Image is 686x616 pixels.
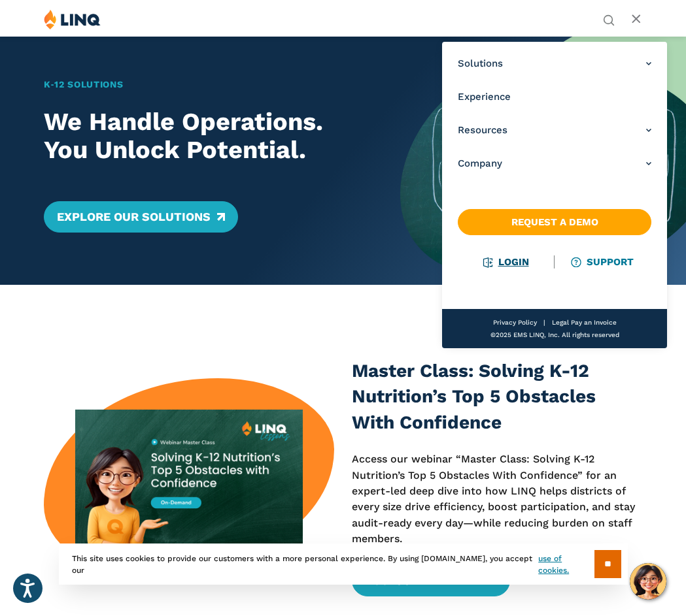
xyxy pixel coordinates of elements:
[458,157,651,170] a: Company
[603,9,615,25] nav: Utility Navigation
[631,12,642,27] button: Open Main Menu
[458,157,502,170] span: Company
[492,319,536,326] a: Privacy Policy
[490,331,619,338] span: ©2025 EMS LINQ, Inc. All rights reserved
[59,543,628,585] div: This site uses cookies to provide our customers with a more personal experience. By using [DOMAIN...
[458,57,651,71] a: Solutions
[458,90,511,104] span: Experience
[44,9,101,29] img: LINQ | K‑12 Software
[400,36,686,285] img: Home Banner
[352,451,642,547] p: Access our webinar “Master Class: Solving K-12 Nutrition’s Top 5 Obstacles With Confidence” for a...
[570,319,616,326] a: Pay an Invoice
[44,78,372,91] h1: K‑12 Solutions
[458,90,651,104] a: Experience
[630,563,666,600] button: Hello, have a question? Let’s chat.
[538,553,594,576] a: use of cookies.
[483,256,528,268] a: Login
[458,123,651,137] a: Resources
[442,42,667,348] nav: Primary Navigation
[352,358,642,436] h3: Master Class: Solving K-12 Nutrition’s Top 5 Obstacles With Confidence
[458,209,651,235] a: Request a Demo
[603,13,615,25] button: Open Search Bar
[458,123,507,137] span: Resources
[572,256,634,268] a: Support
[458,57,503,71] span: Solutions
[44,108,372,165] h2: We Handle Operations. You Unlock Potential.
[44,201,238,233] a: Explore Our Solutions
[551,319,568,326] a: Legal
